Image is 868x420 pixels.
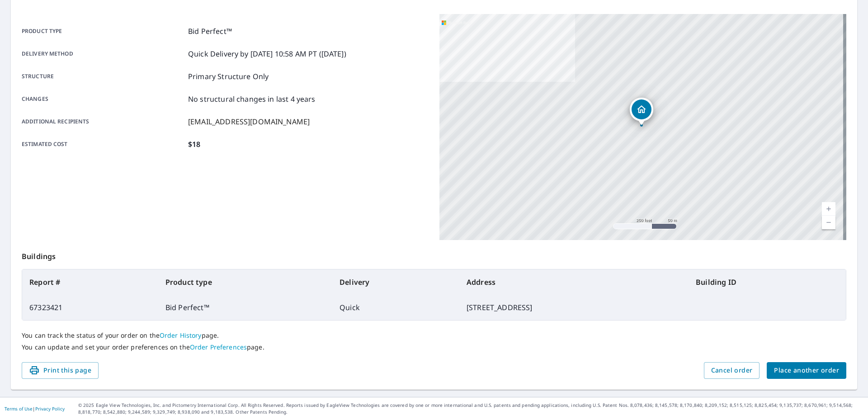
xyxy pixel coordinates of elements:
[22,240,846,269] p: Buildings
[188,94,316,104] p: No structural changes in last 4 years
[188,116,310,127] p: [EMAIL_ADDRESS][DOMAIN_NAME]
[774,365,839,376] span: Place another order
[22,331,846,340] p: You can track the status of your order on the page.
[188,48,346,59] p: Quick Delivery by [DATE] 10:58 AM PT ([DATE])
[704,362,760,379] button: Cancel order
[5,406,33,412] a: Terms of Use
[22,295,158,320] td: 67323421
[630,98,653,126] div: Dropped pin, building 1, Residential property, 471 Pathfinder Dr Birdsboro, PA 19508
[689,269,846,295] th: Building ID
[22,139,184,150] p: Estimated cost
[22,26,184,37] p: Product type
[35,406,65,412] a: Privacy Policy
[822,216,835,229] a: Current Level 17, Zoom Out
[332,295,459,320] td: Quick
[22,94,184,104] p: Changes
[767,362,846,379] button: Place another order
[22,71,184,82] p: Structure
[22,116,184,127] p: Additional recipients
[188,26,232,37] p: Bid Perfect™
[459,269,689,295] th: Address
[78,402,863,415] p: © 2025 Eagle View Technologies, Inc. and Pictometry International Corp. All Rights Reserved. Repo...
[822,202,835,216] a: Current Level 17, Zoom In
[158,269,332,295] th: Product type
[158,295,332,320] td: Bid Perfect™
[22,48,184,59] p: Delivery method
[29,365,91,376] span: Print this page
[5,406,65,411] p: |
[22,343,846,351] p: You can update and set your order preferences on the page.
[190,343,247,351] a: Order Preferences
[459,295,689,320] td: [STREET_ADDRESS]
[188,71,269,82] p: Primary Structure Only
[160,331,202,340] a: Order History
[188,139,200,150] p: $18
[711,365,753,376] span: Cancel order
[332,269,459,295] th: Delivery
[22,362,99,379] button: Print this page
[22,269,158,295] th: Report #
